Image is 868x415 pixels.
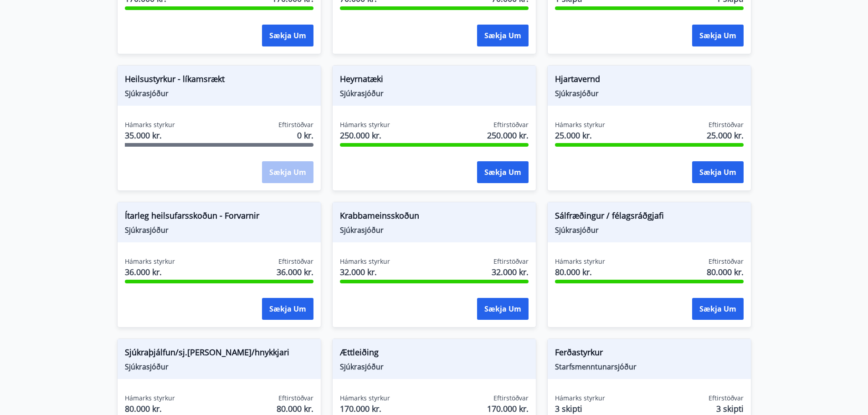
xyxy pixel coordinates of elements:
span: 36.000 kr. [125,266,175,278]
button: Sækja um [262,25,313,46]
span: Sjúkrasjóður [340,88,529,98]
span: Hámarks styrkur [340,120,390,129]
span: Sjúkrasjóður [125,225,313,235]
span: Hámarks styrkur [555,120,605,129]
span: Hámarks styrkur [555,394,605,403]
span: Heilsustyrkur - líkamsrækt [125,73,313,88]
span: Hámarks styrkur [125,257,175,266]
span: Eftirstöðvar [709,120,744,129]
span: Eftirstöðvar [278,120,313,129]
span: Sjúkrasjóður [125,362,313,372]
span: 250.000 kr. [487,129,529,141]
span: 35.000 kr. [125,129,175,141]
span: Ættleiðing [340,346,529,362]
span: Heyrnatæki [340,73,529,88]
span: Eftirstöðvar [709,257,744,266]
span: Hámarks styrkur [340,394,390,403]
span: Starfsmenntunarsjóður [555,362,744,372]
span: Eftirstöðvar [278,257,313,266]
span: 250.000 kr. [340,129,390,141]
span: Hámarks styrkur [555,257,605,266]
span: Eftirstöðvar [493,120,529,129]
span: 0 kr. [297,129,313,141]
span: 80.000 kr. [125,403,175,415]
button: Sækja um [477,161,529,183]
button: Sækja um [692,25,744,46]
span: Eftirstöðvar [709,394,744,403]
button: Sækja um [692,298,744,320]
span: Eftirstöðvar [278,394,313,403]
span: Sjúkrasjóður [125,88,313,98]
span: Sálfræðingur / félagsráðgjafi [555,210,744,225]
span: Hjartavernd [555,73,744,88]
span: Hámarks styrkur [340,257,390,266]
span: 3 skipti [716,403,744,415]
span: 25.000 kr. [555,129,605,141]
span: Ítarleg heilsufarsskoðun - Forvarnir [125,210,313,225]
span: 36.000 kr. [277,266,313,278]
span: Sjúkrasjóður [555,88,744,98]
button: Sækja um [477,298,529,320]
span: Sjúkrasjóður [555,225,744,235]
button: Sækja um [262,298,313,320]
span: 80.000 kr. [555,266,605,278]
span: 80.000 kr. [277,403,313,415]
span: Sjúkraþjálfun/sj.[PERSON_NAME]/hnykkjari [125,346,313,362]
span: 25.000 kr. [707,129,744,141]
span: Ferðastyrkur [555,346,744,362]
span: Sjúkrasjóður [340,225,529,235]
span: Sjúkrasjóður [340,362,529,372]
button: Sækja um [692,161,744,183]
span: Hámarks styrkur [125,120,175,129]
span: Krabbameinsskoðun [340,210,529,225]
span: 170.000 kr. [487,403,529,415]
span: Hámarks styrkur [125,394,175,403]
span: 80.000 kr. [707,266,744,278]
span: Eftirstöðvar [493,394,529,403]
button: Sækja um [477,25,529,46]
span: 32.000 kr. [492,266,529,278]
span: 170.000 kr. [340,403,390,415]
span: 32.000 kr. [340,266,390,278]
span: Eftirstöðvar [493,257,529,266]
span: 3 skipti [555,403,605,415]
